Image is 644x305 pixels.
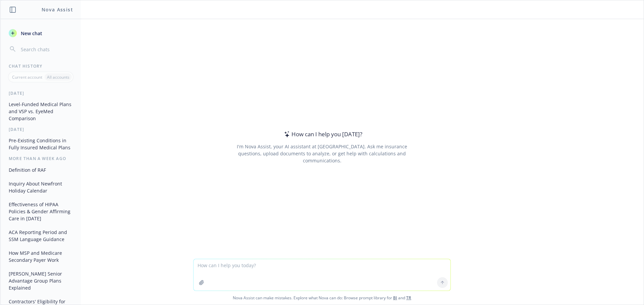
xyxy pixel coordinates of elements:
[227,143,416,164] div: I'm Nova Assist, your AI assistant at [GEOGRAPHIC_DATA]. Ask me insurance questions, upload docum...
[19,45,73,54] input: Search chats
[6,199,75,224] button: Effectiveness of HIPAA Policies & Gender Affirming Care in [DATE]
[6,164,75,175] button: Definition of RAF
[6,27,75,39] button: New chat
[1,90,81,96] div: [DATE]
[1,156,81,161] div: More than a week ago
[406,295,411,301] a: TR
[19,30,42,37] span: New chat
[6,247,75,265] button: How MSP and Medicare Secondary Payer Work
[393,295,397,301] a: BI
[1,63,81,69] div: Chat History
[6,268,75,293] button: [PERSON_NAME] Senior Advantage Group Plans Explained
[282,130,362,139] div: How can I help you [DATE]?
[1,127,81,132] div: [DATE]
[6,227,75,245] button: ACA Reporting Period and SSM Language Guidance
[12,74,42,80] p: Current account
[6,178,75,196] button: Inquiry About Newfront Holiday Calendar
[3,291,641,305] span: Nova Assist can make mistakes. Explore what Nova can do: Browse prompt library for and
[47,74,69,80] p: All accounts
[42,6,73,13] h1: Nova Assist
[6,135,75,153] button: Pre-Existing Conditions in Fully Insured Medical Plans
[6,99,75,124] button: Level-Funded Medical Plans and VSP vs. EyeMed Comparison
